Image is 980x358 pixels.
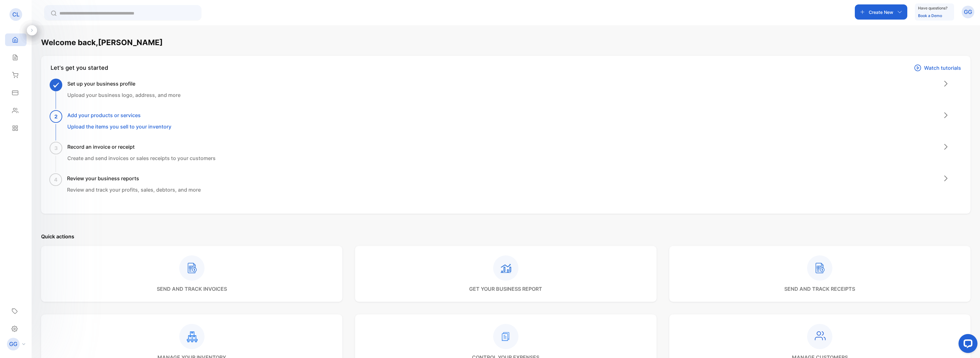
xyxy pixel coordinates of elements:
p: GG [9,340,17,348]
p: Upload your business logo, address, and more [67,91,181,99]
button: Create New [855,4,907,20]
p: CL [12,10,20,19]
iframe: LiveChat chat widget [953,331,980,358]
p: get your business report [469,285,542,293]
h3: Review your business reports [67,175,201,182]
a: Book a Demo [918,13,942,18]
span: 4 [54,176,58,183]
p: Have questions? [918,5,947,11]
p: send and track receipts [784,285,855,293]
p: Upload the items you sell to your inventory [67,123,171,130]
p: Review and track your profits, sales, debtors, and more [67,186,201,194]
h3: Set up your business profile [67,80,181,87]
p: send and track invoices [157,285,227,293]
div: Let's get you started [51,63,108,72]
p: Create New [869,9,893,15]
p: Create and send invoices or sales receipts to your customers [67,154,216,162]
p: Watch tutorials [924,64,961,72]
h1: Welcome back, [PERSON_NAME] [41,37,163,48]
span: 2 [54,113,58,120]
p: GG [964,8,972,16]
h3: Record an invoice or receipt [67,143,216,151]
p: Quick actions [41,233,971,240]
button: GG [962,4,974,20]
h3: Add your products or services [67,111,171,119]
a: Watch tutorials [914,63,961,72]
span: 3 [54,144,58,152]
